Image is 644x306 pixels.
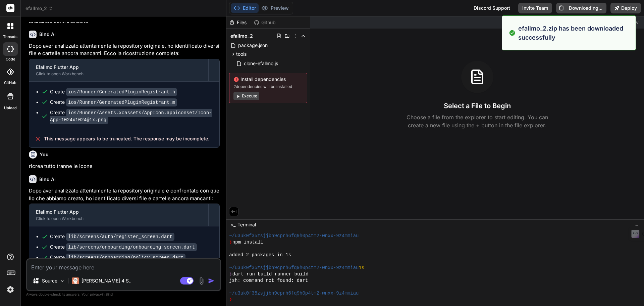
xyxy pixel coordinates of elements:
[66,254,185,262] code: lib/screens/onboarding/policy_screen.dart
[259,3,291,13] button: Preview
[66,233,174,241] code: lib/screens/auth/register_screen.dart
[40,151,49,158] h6: You
[229,252,291,258] span: added 2 packages in 1s
[230,221,235,228] span: >_
[36,209,202,215] div: Efallmo Flutter App
[229,290,359,297] span: ~/u3uk0f35zsjjbn9cprh6fq9h0p4tm2-wnxx-9z4mmiau
[6,56,15,62] label: code
[36,71,202,77] div: Click to open Workbench
[232,271,309,277] span: dart run build_runner build
[3,34,17,40] label: threads
[42,277,57,284] p: Source
[518,24,632,42] p: efallmo_2.zip has been downloaded successfully
[470,3,514,13] div: Discord Support
[233,92,259,100] button: Execute
[59,278,65,284] img: Pick Models
[82,277,131,284] p: [PERSON_NAME] 4 S..
[50,254,185,261] div: Create
[236,51,247,57] span: tools
[229,271,232,277] span: ❯
[233,76,303,83] span: Install dependencies
[36,216,202,221] div: Click to open Workbench
[208,277,215,284] img: icon
[66,243,197,251] code: lib/screens/onboarding/onboarding_screen.dart
[44,135,209,142] span: This message appears to be truncated. The response may be incomplete.
[90,292,102,296] span: privacy
[50,109,212,124] code: ios/Runner/Assets.xcassets/AppIcon.appiconset/Icon-App-1024x1024@1x.png
[4,105,17,111] label: Upload
[229,233,359,239] span: ~/u3uk0f35zsjjbn9cprh6fq9h0p4tm2-wnxx-9z4mmiau
[251,19,279,26] div: Github
[39,31,56,38] h6: Bind AI
[198,277,205,285] img: attachment
[232,239,263,246] span: npm install
[233,84,303,89] span: 2 dependencies will be installed
[29,42,220,57] p: Dopo aver analizzato attentamente la repository originale, ho identificato diversi file e cartell...
[229,297,232,303] span: ❯
[237,41,268,49] span: package.json
[5,284,16,295] img: settings
[229,265,359,271] span: ~/u3uk0f35zsjjbn9cprh6fq9h0p4tm2-wnxx-9z4mmiau
[444,101,511,111] h3: Select a File to Begin
[50,233,174,240] div: Create
[50,88,177,95] div: Create
[231,3,259,13] button: Editor
[29,187,220,202] p: Dopo aver analizzato attentamente la repository originale e confrontato con quello che abbiamo cr...
[226,19,251,26] div: Files
[72,277,79,284] img: Claude 4 Sonnet
[26,291,221,298] p: Always double-check its answers. Your in Bind
[50,109,213,123] div: Create
[229,239,232,246] span: ❯
[518,3,552,13] button: Invite Team
[66,98,177,106] code: ios/Runner/GeneratedPluginRegistrant.m
[359,265,364,271] span: 1s
[237,221,256,228] span: Terminal
[66,88,177,96] code: ios/Runner/GeneratedPluginRegistrant.h
[25,5,53,12] span: efallmo_2
[634,219,640,230] button: −
[36,64,202,71] div: Efallmo Flutter App
[556,3,606,13] button: Downloading...
[50,99,177,106] div: Create
[635,221,639,228] span: −
[4,80,16,86] label: GitHub
[509,24,516,42] img: alert
[229,277,308,284] span: jsh: command not found: dart
[243,59,279,68] span: clone-efallmo.js
[29,163,220,170] p: ricrea tutto tranne le icone
[50,244,197,251] div: Create
[39,176,56,183] h6: Bind AI
[29,204,208,226] button: Efallmo Flutter AppClick to open Workbench
[610,3,641,13] button: Deploy
[402,113,552,129] p: Choose a file from the explorer to start editing. You can create a new file using the + button in...
[230,33,253,39] span: efallmo_2
[29,59,208,81] button: Efallmo Flutter AppClick to open Workbench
